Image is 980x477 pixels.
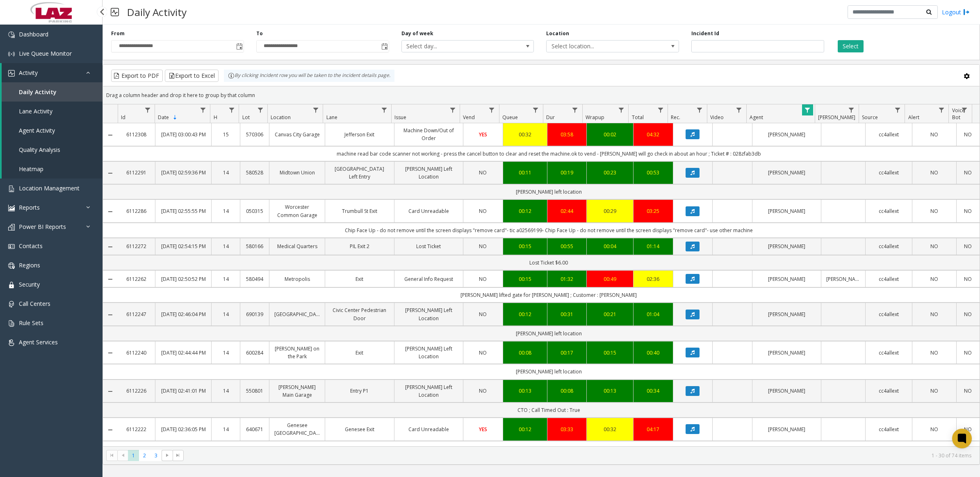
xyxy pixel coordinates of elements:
a: 00:04 [592,242,628,250]
a: Genesee [GEOGRAPHIC_DATA] [274,421,320,437]
h3: Daily Activity [123,2,191,22]
a: 6112226 [123,387,150,395]
a: NO [468,275,498,283]
a: 00:19 [552,169,582,176]
a: Machine Down/Out of Order [399,127,458,142]
div: 03:33 [552,425,582,433]
div: 00:31 [552,310,582,318]
div: 00:29 [592,207,628,215]
span: Select day... [402,41,507,52]
div: 00:12 [508,310,542,318]
a: Metropolis [274,275,320,283]
a: PIL Exit 2 [330,242,389,250]
span: Queue [502,114,518,121]
a: NO [468,169,498,176]
a: 690139 [245,310,264,318]
span: Contacts [19,242,43,250]
a: Collapse Details [103,427,118,433]
a: Collapse Details [103,132,118,138]
a: Midtown Union [274,169,320,176]
a: 01:32 [552,275,582,283]
div: By clicking Incident row you will be taken to the incident details page. [224,70,394,82]
div: 00:53 [638,169,668,176]
a: [DATE] 03:00:43 PM [160,131,206,138]
span: Lane [326,114,337,121]
a: 01:04 [638,310,668,318]
div: 00:32 [508,131,542,138]
span: Select location... [547,41,652,52]
div: 04:17 [638,425,668,433]
a: [DATE] 02:41:01 PM [160,387,206,395]
a: 6112272 [123,242,150,250]
td: [PERSON_NAME] left location [118,326,980,341]
img: 'icon' [8,32,15,38]
img: 'icon' [8,262,15,269]
span: Page 1 [128,450,139,461]
a: Wrapup Filter Menu [615,104,627,115]
a: 6112286 [123,207,150,215]
a: 00:23 [592,169,628,176]
a: NO [962,242,975,250]
a: NO [962,207,975,215]
img: 'icon' [8,282,15,288]
label: From [111,30,125,37]
a: 00:13 [508,387,542,395]
a: Lost Ticket [399,242,458,250]
div: 00:12 [508,425,542,433]
td: Mag stripe UP/Left | Remove quickl rescan [MEDICAL_DATA] - re-do process error received ok to ven... [118,441,980,456]
a: [PERSON_NAME] on the Park [274,345,320,360]
a: 00:34 [638,387,668,395]
button: Export to PDF [111,70,163,82]
img: 'icon' [8,185,15,192]
a: [PERSON_NAME] [757,275,816,283]
div: 00:15 [592,349,628,357]
a: 00:17 [552,349,582,357]
a: Heatmap [2,159,103,179]
a: 050315 [245,207,264,215]
a: 6112240 [123,349,150,357]
a: 00:15 [508,275,542,283]
a: NO [962,131,975,138]
a: NO [917,310,951,318]
img: 'icon' [8,339,15,346]
span: Regions [19,261,40,269]
a: Card Unreadable [399,207,458,215]
span: NO [479,208,487,215]
a: General Info Request [399,275,458,283]
span: NO [479,276,487,283]
a: Agent Activity [2,121,103,140]
span: Total [632,114,644,121]
span: Id [121,114,125,121]
a: NO [962,275,975,283]
a: 00:12 [508,207,542,215]
a: 00:13 [592,387,628,395]
a: 6112308 [123,131,150,138]
a: Collapse Details [103,312,118,318]
a: [DATE] 02:46:04 PM [160,310,206,318]
a: 550801 [245,387,264,395]
span: YES [479,426,487,433]
a: 14 [217,387,235,395]
a: 00:11 [508,169,542,176]
a: 580166 [245,242,264,250]
a: Worcester Common Garage [274,203,320,219]
a: NO [917,425,951,433]
a: Entry P1 [330,387,389,395]
img: 'icon' [8,51,15,57]
a: Id Filter Menu [142,104,153,115]
div: 02:44 [552,207,582,215]
a: NO [917,169,951,176]
a: 00:08 [552,387,582,395]
a: 570306 [245,131,264,138]
a: NO [468,242,498,250]
span: Voice Bot [952,107,965,121]
a: Medical Quarters [274,242,320,250]
a: [PERSON_NAME] Main Garage [274,383,320,399]
span: NO [479,311,487,318]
